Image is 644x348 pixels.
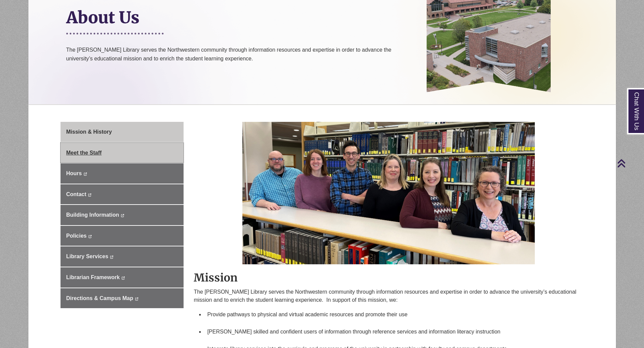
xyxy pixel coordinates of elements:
span: Directions & Campus Map [66,295,133,301]
a: Mission & History [61,122,184,142]
a: Back to Top [617,159,642,168]
i: This link opens in a new window [83,172,87,176]
span: Hours [66,170,82,176]
a: Directions & Campus Map [61,288,184,309]
span: Library Services [66,253,109,259]
i: This link opens in a new window [88,193,92,196]
i: This link opens in a new window [135,297,138,300]
a: Policies [61,226,184,246]
a: Meet the Staff [61,143,184,163]
span: Meet the Staff [66,150,102,156]
p: [PERSON_NAME] skilled and confident users of information through reference services and informati... [207,328,581,336]
i: This link opens in a new window [88,235,92,238]
a: Librarian Framework [61,267,184,288]
i: This link opens in a new window [121,214,124,217]
a: Building Information [61,205,184,225]
i: This link opens in a new window [121,276,125,279]
span: Contact [66,191,87,197]
p: The [PERSON_NAME] Library serves the Northwestern community through information resources and exp... [194,288,583,304]
span: Policies [66,233,87,239]
p: The [PERSON_NAME] Library serves the Northwestern community through information resources and exp... [66,46,417,80]
p: Provide pathways to physical and virtual academic resources and promote their use [207,311,581,319]
a: Library Services [61,246,184,267]
span: Mission & History [66,129,112,135]
div: Guide Page Menu [61,122,184,308]
a: Contact [61,184,184,205]
i: This link opens in a new window [110,256,114,259]
img: Berntsen Library Staff Directory [242,118,535,264]
a: Hours [61,163,184,184]
strong: Mission [194,271,238,285]
span: Building Information [66,212,119,218]
span: Librarian Framework [66,274,120,280]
